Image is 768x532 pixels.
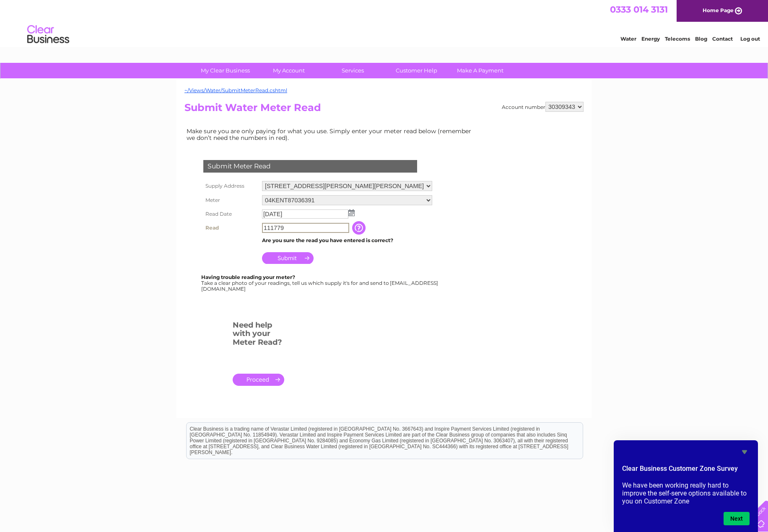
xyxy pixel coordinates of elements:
[27,22,70,47] img: logo.png
[187,5,583,41] div: Clear Business is a trading name of Verastar Limited (registered in [GEOGRAPHIC_DATA] No. 3667643...
[201,274,295,280] b: Having trouble reading your meter?
[610,4,668,15] a: 0333 014 3131
[641,36,660,42] a: Energy
[233,319,284,351] h3: Need help with your Meter Read?
[739,447,750,457] button: Hide survey
[260,235,434,246] td: Are you sure the read you have entered is correct?
[502,102,584,112] div: Account number
[695,36,707,42] a: Blog
[203,160,417,173] div: Submit Meter Read
[201,207,260,221] th: Read Date
[352,221,367,235] input: Information
[348,209,355,216] img: ...
[201,274,439,292] div: Take a clear photo of your readings, tell us which supply it's for and send to [EMAIL_ADDRESS][DO...
[201,193,260,207] th: Meter
[622,481,750,505] p: We have been working really hard to improve the self-serve options available to you on Customer Zone
[201,179,260,193] th: Supply Address
[191,63,260,78] a: My Clear Business
[184,102,584,118] h2: Submit Water Meter Read
[665,36,690,42] a: Telecoms
[201,221,260,235] th: Read
[622,447,750,525] div: Clear Business Customer Zone Survey
[233,374,284,386] a: .
[254,63,324,78] a: My Account
[622,464,750,478] h2: Clear Business Customer Zone Survey
[318,63,387,78] a: Services
[712,36,733,42] a: Contact
[184,126,478,143] td: Make sure you are only paying for what you use. Simply enter your meter read below (remember we d...
[446,63,515,78] a: Make A Payment
[382,63,451,78] a: Customer Help
[740,36,760,42] a: Log out
[620,36,636,42] a: Water
[262,252,314,264] input: Submit
[184,87,287,93] a: ~/Views/Water/SubmitMeterRead.cshtml
[724,512,750,525] button: Next question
